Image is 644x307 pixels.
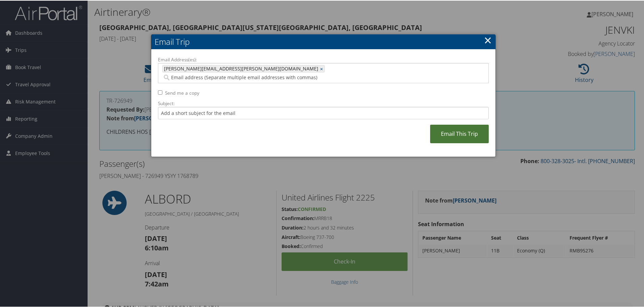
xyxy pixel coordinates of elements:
[162,73,394,80] input: Email address (Separate multiple email addresses with commas)
[430,124,489,143] a: Email This Trip
[484,33,492,46] a: ×
[165,89,199,96] label: Send me a copy
[158,56,489,62] label: Email Address(es):
[151,34,495,49] h2: Email Trip
[158,106,489,119] input: Add a short subject for the email
[163,65,318,71] span: [PERSON_NAME][EMAIL_ADDRESS][PERSON_NAME][DOMAIN_NAME]
[158,99,489,106] label: Subject:
[320,65,324,71] a: ×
